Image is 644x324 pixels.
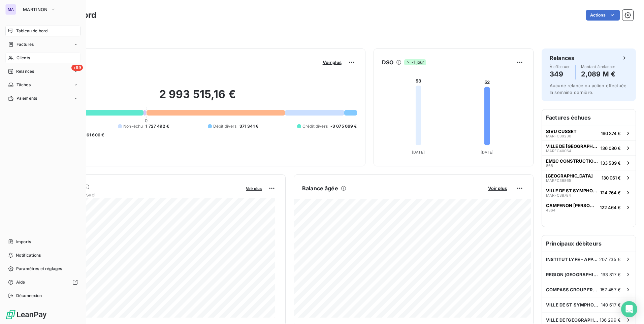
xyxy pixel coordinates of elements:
[586,10,620,21] button: Actions
[71,65,83,71] span: +99
[17,41,34,47] span: Factures
[16,252,41,258] span: Notifications
[16,28,47,34] span: Tableau de bord
[542,170,636,185] button: [GEOGRAPHIC_DATA]MARFC38865130 061 €
[330,123,357,129] span: -3 075 069 €
[23,7,48,12] span: MARTINON
[244,185,264,191] button: Voir plus
[600,205,621,210] span: 122 464 €
[581,65,615,69] span: Montant à relancer
[546,272,601,277] span: REGION [GEOGRAPHIC_DATA] RHONE ALPES
[404,59,426,65] span: -1 jour
[601,145,621,151] span: 136 080 €
[600,287,621,292] span: 157 457 €
[5,309,47,320] img: Logo LeanPay
[546,257,599,262] span: INSTITUT LYFE - APPLICATION
[546,143,598,149] span: VILLE DE [GEOGRAPHIC_DATA]
[542,235,636,252] h6: Principaux débiteurs
[581,69,615,79] h4: 2,089 M €
[486,185,509,191] button: Voir plus
[550,69,570,79] h4: 349
[542,200,636,215] button: CAMPENON [PERSON_NAME] [PERSON_NAME]4364122 464 €
[16,266,62,272] span: Paramètres et réglages
[600,317,621,323] span: 136 299 €
[546,203,597,208] span: CAMPENON [PERSON_NAME] [PERSON_NAME]
[16,239,31,245] span: Imports
[17,82,31,88] span: Tâches
[145,118,148,123] span: 0
[302,123,328,129] span: Crédit divers
[412,150,425,155] tspan: [DATE]
[546,179,571,183] span: MARFC38865
[213,123,237,129] span: Débit divers
[542,155,636,170] button: EM2C CONSTRUCTION SUD EST868133 589 €
[246,186,262,191] span: Voir plus
[546,302,601,307] span: VILLE DE ST SYMPHORIEN D'OZON
[621,301,637,317] div: Open Intercom Messenger
[601,160,621,166] span: 133 589 €
[38,88,357,108] h2: 2 993 515,16 €
[601,302,621,307] span: 140 617 €
[382,58,393,66] h6: DSO
[146,123,169,129] span: 1 727 492 €
[546,193,571,197] span: MARFC38784
[16,293,42,299] span: Déconnexion
[542,140,636,155] button: VILLE DE [GEOGRAPHIC_DATA]MARFC40064136 080 €
[239,123,258,129] span: 371 341 €
[85,132,104,138] span: -61 606 €
[542,185,636,200] button: VILLE DE ST SYMPHORIEN D'OZONMARFC38784124 764 €
[546,173,593,179] span: [GEOGRAPHIC_DATA]
[546,129,577,134] span: SIVU CUSSET
[546,287,600,292] span: COMPASS GROUP FRANCE
[602,175,621,181] span: 130 061 €
[546,188,598,193] span: VILLE DE ST SYMPHORIEN D'OZON
[542,109,636,126] h6: Factures échues
[546,317,600,323] span: VILLE DE [GEOGRAPHIC_DATA]
[302,184,338,192] h6: Balance âgée
[546,158,598,164] span: EM2C CONSTRUCTION SUD EST
[17,55,30,61] span: Clients
[16,279,25,285] span: Aide
[38,191,241,198] span: Chiffre d'affaires mensuel
[550,54,574,62] h6: Relances
[546,208,555,212] span: 4364
[599,257,621,262] span: 207 735 €
[546,134,571,138] span: MARFC39230
[5,277,80,288] a: Aide
[542,126,636,140] button: SIVU CUSSETMARFC39230160 374 €
[321,59,344,65] button: Voir plus
[546,164,553,168] span: 868
[600,190,621,195] span: 124 764 €
[550,83,626,95] span: Aucune relance ou action effectuée la semaine dernière.
[550,65,570,69] span: À effectuer
[123,123,143,129] span: Non-échu
[601,131,621,136] span: 160 374 €
[488,186,507,191] span: Voir plus
[481,150,493,155] tspan: [DATE]
[323,60,342,65] span: Voir plus
[17,95,37,101] span: Paiements
[546,149,571,153] span: MARFC40064
[5,4,16,15] div: MA
[16,68,34,74] span: Relances
[601,272,621,277] span: 193 817 €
